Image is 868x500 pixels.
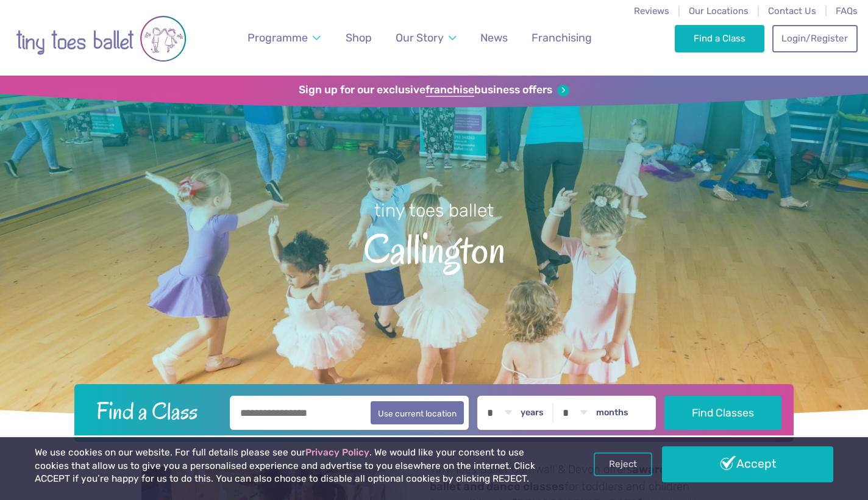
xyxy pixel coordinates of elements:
[521,407,544,418] label: years
[425,84,474,97] strong: franchise
[675,25,764,52] a: Find a Class
[87,396,222,426] h2: Find a Class
[596,407,628,418] label: months
[480,31,508,44] span: News
[475,24,513,52] a: News
[390,24,462,52] a: Our Story
[21,223,847,272] span: Callington
[374,200,494,221] small: tiny toes ballet
[526,24,597,52] a: Franchising
[35,446,554,486] p: We use cookies on our website. For full details please see our . We would like your consent to us...
[247,31,308,44] span: Programme
[532,31,592,44] span: Franchising
[346,31,372,44] span: Shop
[634,5,669,16] a: Reviews
[340,24,377,52] a: Shop
[371,401,464,424] button: Use current location
[836,5,858,16] a: FAQs
[664,396,782,430] button: Find Classes
[662,446,833,482] a: Accept
[772,25,858,52] a: Login/Register
[768,5,816,16] a: Contact Us
[689,5,749,16] a: Our Locations
[305,447,369,458] a: Privacy Policy
[299,84,569,97] a: Sign up for our exclusivefranchisebusiness offers
[594,452,652,476] a: Reject
[396,31,444,44] span: Our Story
[242,24,326,52] a: Programme
[16,8,187,70] img: tiny toes ballet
